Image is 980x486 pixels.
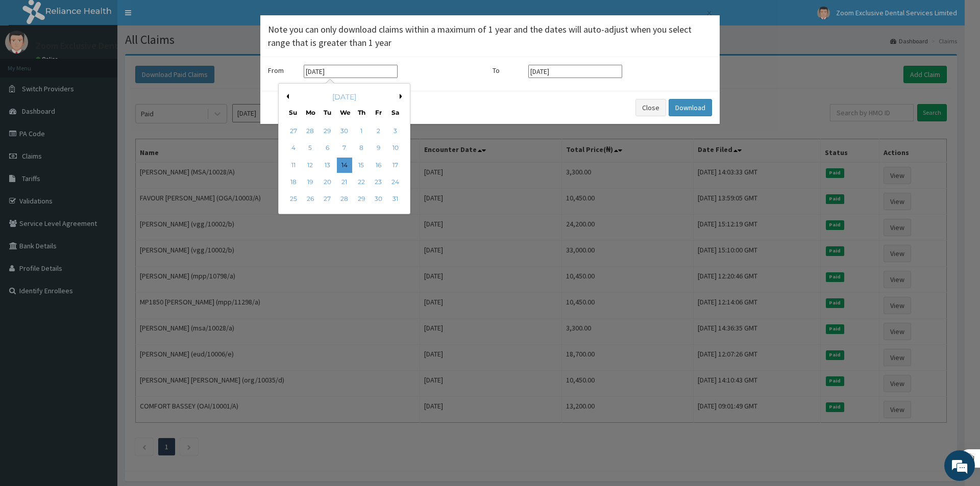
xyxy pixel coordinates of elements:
div: Choose Saturday, May 31st, 2025 [388,192,403,207]
textarea: Type your message and hit 'Enter' [5,278,194,314]
button: Next Month [400,94,405,99]
div: Su [289,108,298,117]
input: Select start date [304,65,398,78]
span: × [706,6,712,20]
div: Choose Tuesday, May 13th, 2025 [320,158,335,173]
div: Choose Tuesday, April 29th, 2025 [320,123,335,139]
div: Choose Monday, May 19th, 2025 [303,174,318,190]
div: Choose Sunday, May 25th, 2025 [286,192,301,207]
label: To [493,65,523,75]
div: Chat with us now [53,57,171,70]
label: From [268,65,299,75]
div: Choose Thursday, May 29th, 2025 [354,192,369,207]
img: d_794563401_company_1708531726252_794563401 [19,51,41,76]
button: Download [669,99,712,116]
div: month 2025-05 [285,123,404,208]
div: Choose Wednesday, May 7th, 2025 [337,141,352,156]
div: Choose Monday, May 5th, 2025 [303,141,318,156]
div: Choose Friday, May 2nd, 2025 [371,123,386,139]
div: Choose Monday, May 26th, 2025 [303,192,318,207]
div: [DATE] [283,92,406,102]
div: Choose Wednesday, May 21st, 2025 [337,174,352,190]
div: Choose Saturday, May 3rd, 2025 [388,123,403,139]
div: Choose Thursday, May 15th, 2025 [354,158,369,173]
div: Minimize live chat window [167,5,192,30]
div: Choose Wednesday, May 14th, 2025 [337,158,352,173]
button: Close [705,8,712,18]
div: Choose Monday, May 12th, 2025 [303,158,318,173]
input: Select end date [528,65,622,78]
button: Close [635,99,666,116]
div: Choose Friday, May 23rd, 2025 [371,174,386,190]
div: Choose Tuesday, May 20th, 2025 [320,174,335,190]
div: Mo [306,108,314,117]
h4: Note you can only download claims within a maximum of 1 year and the dates will auto-adjust when ... [268,23,712,49]
div: Choose Saturday, May 10th, 2025 [388,141,403,156]
div: Fr [374,108,383,117]
div: Choose Wednesday, April 30th, 2025 [337,123,352,139]
div: Choose Thursday, May 22nd, 2025 [354,174,369,190]
div: Choose Sunday, May 18th, 2025 [286,174,301,190]
div: Choose Sunday, May 11th, 2025 [286,158,301,173]
div: Choose Thursday, May 1st, 2025 [354,123,369,139]
div: We [340,108,349,117]
div: Tu [323,108,332,117]
div: Choose Thursday, May 8th, 2025 [354,141,369,156]
div: Choose Monday, April 28th, 2025 [303,123,318,139]
span: We're online! [59,129,141,232]
div: Choose Saturday, May 24th, 2025 [388,174,403,190]
div: Choose Saturday, May 17th, 2025 [388,158,403,173]
div: Choose Wednesday, May 28th, 2025 [337,192,352,207]
div: Choose Tuesday, May 6th, 2025 [320,141,335,156]
div: Choose Sunday, April 27th, 2025 [286,123,301,139]
div: Choose Friday, May 16th, 2025 [371,158,386,173]
div: Sa [391,108,400,117]
div: Choose Sunday, May 4th, 2025 [286,141,301,156]
div: Th [357,108,366,117]
button: Previous Month [284,94,289,99]
div: Choose Tuesday, May 27th, 2025 [320,192,335,207]
div: Choose Friday, May 9th, 2025 [371,141,386,156]
div: Choose Friday, May 30th, 2025 [371,192,386,207]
